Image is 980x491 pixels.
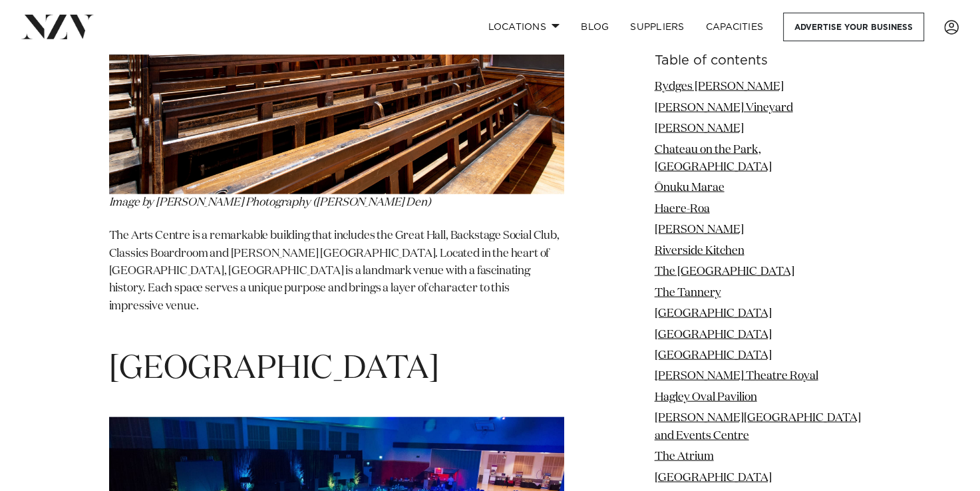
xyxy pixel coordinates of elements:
[655,81,784,92] a: Rydges [PERSON_NAME]
[109,353,439,385] span: [GEOGRAPHIC_DATA]
[655,182,725,194] a: Ōnuku Marae
[655,224,744,236] a: [PERSON_NAME]
[655,472,772,483] a: [GEOGRAPHIC_DATA]
[655,329,772,340] a: [GEOGRAPHIC_DATA]
[477,13,570,41] a: Locations
[109,228,564,333] p: The Arts Centre is a remarkable building that includes the Great Hall, Backstage Social Club, Cla...
[655,451,714,462] a: The Atrium
[655,371,818,382] a: [PERSON_NAME] Theatre Royal
[655,412,861,441] a: [PERSON_NAME][GEOGRAPHIC_DATA] and Events Centre
[655,54,872,68] h6: Table of contents
[570,13,619,41] a: BLOG
[655,123,744,134] a: [PERSON_NAME]
[655,102,793,113] a: [PERSON_NAME] Vineyard
[695,13,774,41] a: Capacities
[655,245,744,257] a: Riverside Kitchen
[655,204,710,215] a: Haere-Roa
[655,392,757,403] a: Hagley Oval Pavilion
[619,13,695,41] a: SUPPLIERS
[655,287,721,298] a: The Tannery
[655,266,794,277] a: The [GEOGRAPHIC_DATA]
[655,144,772,172] a: Chateau on the Park, [GEOGRAPHIC_DATA]
[21,15,94,39] img: nzv-logo.png
[783,13,924,41] a: Advertise your business
[109,197,431,208] em: Image by [PERSON_NAME] Photography ([PERSON_NAME] Den)
[655,350,772,361] a: [GEOGRAPHIC_DATA]
[655,308,772,319] a: [GEOGRAPHIC_DATA]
